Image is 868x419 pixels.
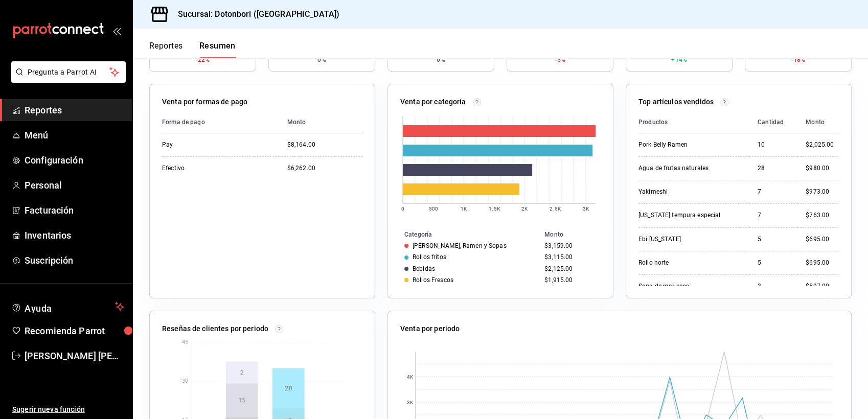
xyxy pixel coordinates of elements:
[279,111,362,133] th: Monto
[413,276,453,284] div: Rollos Frescos
[162,97,247,107] p: Venta por formas de pago
[196,55,210,64] span: -22%
[550,206,561,212] text: 2.5K
[25,300,111,313] span: Ayuda
[638,111,749,133] th: Productos
[521,206,528,212] text: 2K
[544,265,597,272] div: $2,125.00
[806,282,839,291] div: $597.00
[25,128,124,142] span: Menú
[413,242,507,249] div: [PERSON_NAME], Ramen y Sopas
[199,41,236,58] button: Resumen
[25,103,124,117] span: Reportes
[638,97,714,107] p: Top artículos vendidos
[749,111,797,133] th: Cantidad
[758,235,789,244] div: 5
[413,253,446,261] div: Rollos fritos
[162,164,264,173] div: Efectivo
[806,235,839,244] div: $695.00
[758,282,789,291] div: 3
[758,211,789,220] div: 7
[429,206,438,212] text: 500
[413,265,435,272] div: Bebidas
[7,74,126,85] a: Pregunta a Parrot AI
[25,203,124,217] span: Facturación
[638,282,741,291] div: Sopa de mariscos
[638,211,741,220] div: [US_STATE] tempura especial
[544,253,597,261] div: $3,115.00
[388,229,540,240] th: Categoría
[162,141,264,149] div: Pay
[638,164,741,173] div: Agua de frutas naturales
[11,61,126,83] button: Pregunta a Parrot AI
[583,206,589,212] text: 3K
[806,164,839,173] div: $980.00
[489,206,500,212] text: 1.5K
[758,188,789,196] div: 7
[407,374,414,380] text: 4K
[287,164,362,173] div: $6,262.00
[149,41,236,58] div: navigation tabs
[25,178,124,192] span: Personal
[555,55,565,64] span: -5%
[25,349,124,363] span: [PERSON_NAME] [PERSON_NAME]
[791,55,806,64] span: -18%
[162,111,279,133] th: Forma de pago
[287,141,362,149] div: $8,164.00
[25,253,124,267] span: Suscripción
[401,206,404,212] text: 0
[797,111,839,133] th: Monto
[461,206,467,212] text: 1K
[25,324,124,338] span: Recomienda Parrot
[544,242,597,249] div: $3,159.00
[25,153,124,167] span: Configuración
[28,67,110,78] span: Pregunta a Parrot AI
[400,97,466,107] p: Venta por categoría
[758,259,789,267] div: 5
[12,404,124,415] span: Sugerir nueva función
[758,164,789,173] div: 28
[112,27,121,35] button: open_drawer_menu
[758,141,789,149] div: 10
[25,228,124,242] span: Inventarios
[638,235,741,244] div: Ebi [US_STATE]
[162,323,268,334] p: Reseñas de clientes por periodo
[638,188,741,196] div: Yakimeshi
[170,8,339,20] h3: Sucursal: Dotonbori ([GEOGRAPHIC_DATA])
[400,323,460,334] p: Venta por periodo
[806,211,839,220] div: $763.00
[540,229,613,240] th: Monto
[317,55,326,64] span: 0%
[638,259,741,267] div: Rollo norte
[407,400,414,405] text: 3K
[671,55,687,64] span: +14%
[544,276,597,284] div: $1,915.00
[806,141,839,149] div: $2,025.00
[149,41,183,58] button: Reportes
[638,141,741,149] div: Pork Belly Ramen
[437,55,445,64] span: 0%
[806,259,839,267] div: $695.00
[806,188,839,196] div: $973.00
